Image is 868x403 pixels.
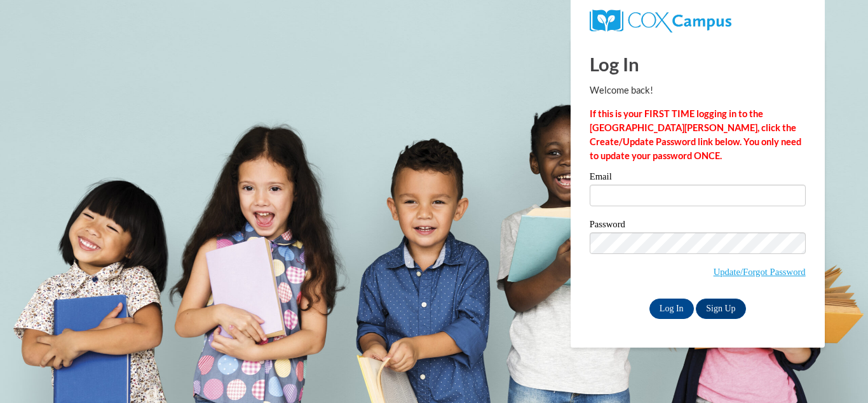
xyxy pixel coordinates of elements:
[590,83,806,97] p: Welcome back!
[590,51,806,77] h1: Log In
[696,299,745,319] a: Sign Up
[590,220,806,232] label: Password
[649,299,694,319] input: Log In
[714,267,806,277] a: Update/Forgot Password
[590,10,731,32] img: COX Campus
[590,172,806,185] label: Email
[590,108,801,161] strong: If this is your FIRST TIME logging in to the [GEOGRAPHIC_DATA][PERSON_NAME], click the Create/Upd...
[590,15,731,25] a: COX Campus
